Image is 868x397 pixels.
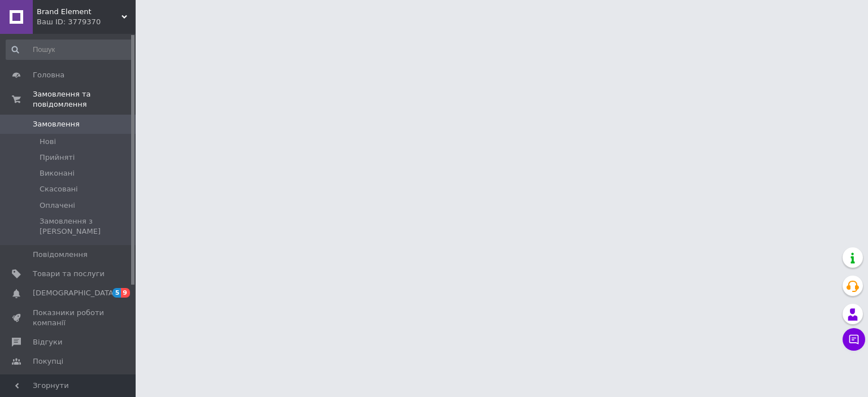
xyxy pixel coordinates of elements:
[40,137,56,147] span: Нові
[33,250,88,260] span: Повідомлення
[37,7,121,17] span: Brand Element
[33,308,105,328] span: Показники роботи компанії
[33,89,136,110] span: Замовлення та повідомлення
[40,184,78,194] span: Скасовані
[33,356,63,367] span: Покупці
[112,288,121,298] span: 5
[33,119,80,129] span: Замовлення
[121,288,130,298] span: 9
[6,40,133,60] input: Пошук
[40,152,75,163] span: Прийняті
[40,216,132,237] span: Замовлення з [PERSON_NAME]
[33,70,64,80] span: Головна
[33,337,62,347] span: Відгуки
[40,200,75,211] span: Оплачені
[843,328,865,351] button: Чат з покупцем
[33,269,105,279] span: Товари та послуги
[33,288,116,298] span: [DEMOGRAPHIC_DATA]
[37,17,136,27] div: Ваш ID: 3779370
[40,168,75,178] span: Виконані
